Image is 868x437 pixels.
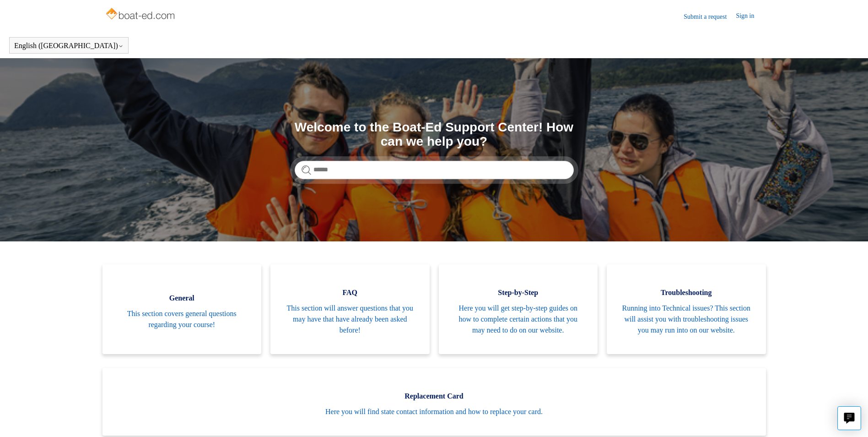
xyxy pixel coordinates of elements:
[116,391,752,402] span: Replacement Card
[105,5,178,24] img: Boat-Ed Help Center home page
[295,120,574,149] h1: Welcome to the Boat-Ed Support Center! How can we help you?
[14,42,124,50] button: English ([GEOGRAPHIC_DATA])
[837,406,861,430] button: Live chat
[270,264,430,354] a: FAQ This section will answer questions that you may have that have already been asked before!
[295,161,574,179] input: Search
[607,264,766,354] a: Troubleshooting Running into Technical issues? This section will assist you with troubleshooting ...
[116,406,752,417] span: Here you will find state contact information and how to replace your card.
[453,287,584,298] span: Step-by-Step
[620,287,752,298] span: Troubleshooting
[284,287,416,298] span: FAQ
[620,303,752,336] span: Running into Technical issues? This section will assist you with troubleshooting issues you may r...
[284,303,416,336] span: This section will answer questions that you may have that have already been asked before!
[116,293,248,304] span: General
[116,308,248,330] span: This section covers general questions regarding your course!
[453,303,584,336] span: Here you will get step-by-step guides on how to complete certain actions that you may need to do ...
[102,264,262,354] a: General This section covers general questions regarding your course!
[439,264,598,354] a: Step-by-Step Here you will get step-by-step guides on how to complete certain actions that you ma...
[736,11,763,22] a: Sign in
[684,12,736,22] a: Submit a request
[102,368,766,436] a: Replacement Card Here you will find state contact information and how to replace your card.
